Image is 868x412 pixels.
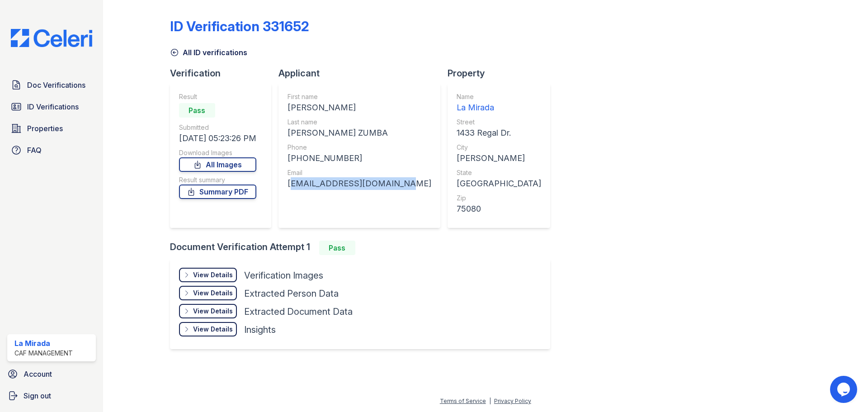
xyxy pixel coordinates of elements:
[457,127,541,139] div: 1433 Regal Dr.
[494,398,531,404] a: Privacy Policy
[244,269,323,282] div: Verification Images
[170,241,557,255] div: Document Verification Attempt 1
[170,47,247,58] a: All ID verifications
[179,175,256,185] div: Result summary
[288,152,431,165] div: [PHONE_NUMBER]
[489,398,491,404] div: |
[27,145,42,156] span: FAQ
[457,143,541,152] div: City
[457,92,541,114] a: Name La Mirada
[7,119,96,137] a: Properties
[457,118,541,127] div: Street
[179,132,256,145] div: [DATE] 05:23:26 PM
[193,325,233,334] div: View Details
[27,101,79,112] span: ID Verifications
[179,123,256,132] div: Submitted
[193,289,233,298] div: View Details
[288,92,431,101] div: First name
[170,67,278,80] div: Verification
[244,323,276,336] div: Insights
[14,338,73,349] div: La Mirada
[319,241,355,255] div: Pass
[179,157,256,172] a: All Images
[457,168,541,177] div: State
[7,76,96,94] a: Doc Verifications
[448,67,557,80] div: Property
[7,141,96,159] a: FAQ
[179,103,215,118] div: Pass
[4,365,99,383] a: Account
[27,123,63,134] span: Properties
[4,387,99,405] a: Sign out
[440,398,486,404] a: Terms of Service
[24,369,52,379] span: Account
[244,287,339,300] div: Extracted Person Data
[7,98,96,116] a: ID Verifications
[4,29,99,47] img: CE_Logo_Blue-a8612792a0a2168367f1c8372b55b34899dd931a85d93a1a3d3e32e68fde9ad4.png
[288,118,431,127] div: Last name
[288,168,431,177] div: Email
[244,305,353,318] div: Extracted Document Data
[14,349,73,358] div: CAF Management
[830,376,859,403] iframe: chat widget
[288,143,431,152] div: Phone
[179,148,256,157] div: Download Images
[288,101,431,114] div: [PERSON_NAME]
[457,92,541,101] div: Name
[170,18,309,34] div: ID Verification 331652
[179,185,256,199] a: Summary PDF
[179,92,256,101] div: Result
[288,177,431,190] div: [EMAIL_ADDRESS][DOMAIN_NAME]
[193,307,233,316] div: View Details
[457,152,541,165] div: [PERSON_NAME]
[24,390,51,401] span: Sign out
[27,80,85,90] span: Doc Verifications
[457,203,541,215] div: 75080
[457,101,541,114] div: La Mirada
[457,194,541,203] div: Zip
[457,177,541,190] div: [GEOGRAPHIC_DATA]
[288,127,431,139] div: [PERSON_NAME] ZUMBA
[193,270,233,279] div: View Details
[278,67,448,80] div: Applicant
